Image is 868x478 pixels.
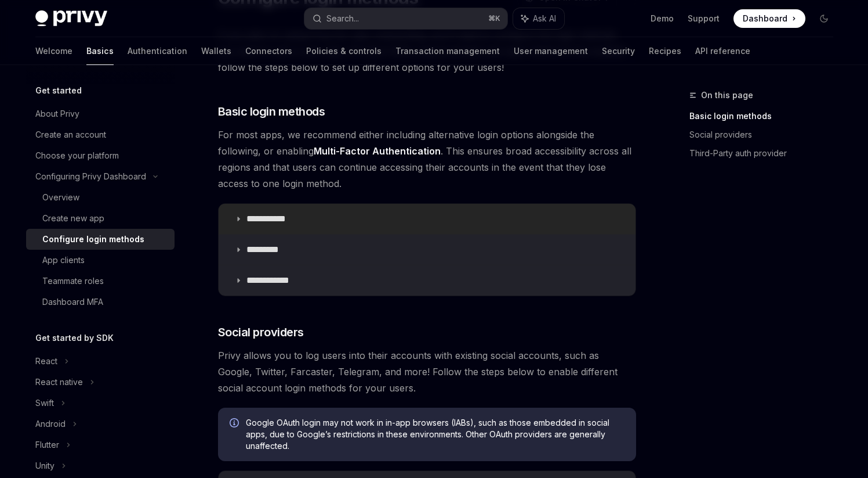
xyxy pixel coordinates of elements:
a: Dashboard MFA [26,292,175,312]
span: On this page [701,88,753,102]
a: Transaction management [395,37,500,65]
a: Dashboard [733,9,805,28]
div: Teammate roles [42,274,104,288]
a: Create an account [26,124,175,145]
div: Android [35,417,66,431]
a: About Privy [26,103,175,124]
div: React native [35,375,83,389]
a: Demo [651,13,674,24]
a: Policies & controls [306,37,382,65]
span: Dashboard [743,13,787,24]
a: Teammate roles [26,271,175,292]
a: Configure login methods [26,229,175,250]
div: Configure login methods [42,232,144,246]
div: Flutter [35,438,59,452]
div: Search... [326,12,359,26]
span: Social providers [218,324,304,340]
img: dark logo [35,10,107,27]
span: Ask AI [533,13,556,24]
span: For most apps, we recommend either including alternative login options alongside the following, o... [218,127,636,192]
a: Welcome [35,37,72,65]
h5: Get started [35,84,82,98]
div: Configuring Privy Dashboard [35,170,146,184]
a: Third-Party auth provider [689,144,842,163]
h5: Get started by SDK [35,331,114,345]
svg: Info [230,418,241,430]
div: About Privy [35,107,79,121]
span: Privy allows you to log users into their accounts with existing social accounts, such as Google, ... [218,347,636,396]
a: Basics [86,37,114,65]
span: ⌘ K [488,14,500,23]
button: Toggle dark mode [815,9,833,28]
a: Social providers [689,125,842,144]
a: Wallets [201,37,231,65]
a: Overview [26,187,175,208]
div: Create an account [35,128,106,142]
a: Recipes [649,37,681,65]
a: API reference [695,37,750,65]
div: React [35,354,57,368]
a: User management [514,37,588,65]
a: Multi-Factor Authentication [314,145,441,157]
button: Ask AI [513,8,564,29]
div: Choose your platform [35,149,119,163]
div: App clients [42,253,85,267]
a: Create new app [26,208,175,229]
div: Dashboard MFA [42,295,103,309]
a: Authentication [128,37,187,65]
div: Unity [35,459,55,473]
div: Create new app [42,211,104,225]
a: App clients [26,250,175,271]
button: Search...⌘K [304,8,507,29]
span: Google OAuth login may not work in in-app browsers (IABs), such as those embedded in social apps,... [246,417,624,452]
div: Overview [42,191,79,204]
a: Basic login methods [689,107,842,125]
span: Basic login methods [218,103,325,120]
a: Connectors [245,37,292,65]
a: Choose your platform [26,145,175,166]
div: Swift [35,396,54,410]
a: Support [688,13,720,24]
a: Security [602,37,635,65]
